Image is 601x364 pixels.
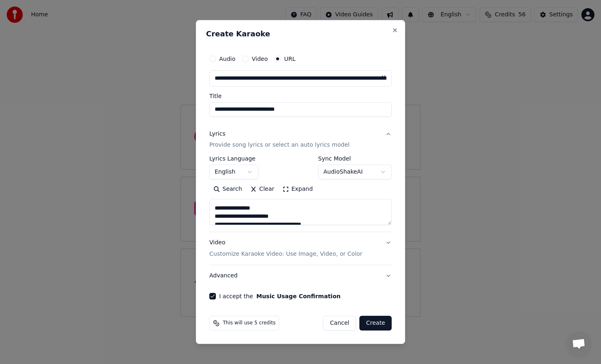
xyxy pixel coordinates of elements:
div: LyricsProvide song lyrics or select an auto lyrics model [209,156,392,232]
div: Lyrics [209,130,225,138]
h2: Create Karaoke [206,30,395,38]
label: Video [252,56,268,62]
span: This will use 5 credits [223,320,276,326]
p: Customize Karaoke Video: Use Image, Video, or Color [209,250,362,258]
label: Sync Model [318,156,392,162]
label: I accept the [219,293,341,299]
button: Advanced [209,265,392,286]
label: Lyrics Language [209,156,258,162]
p: Provide song lyrics or select an auto lyrics model [209,141,350,150]
button: Clear [246,183,278,196]
button: Expand [278,183,317,196]
button: Cancel [323,316,356,331]
div: Video [209,239,362,259]
button: Create [359,316,392,331]
label: Audio [219,56,235,62]
button: Search [209,183,246,196]
button: VideoCustomize Karaoke Video: Use Image, Video, or Color [209,232,392,265]
button: LyricsProvide song lyrics or select an auto lyrics model [209,123,392,156]
button: I accept the [256,293,341,299]
label: Title [209,93,392,99]
label: URL [284,56,296,62]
